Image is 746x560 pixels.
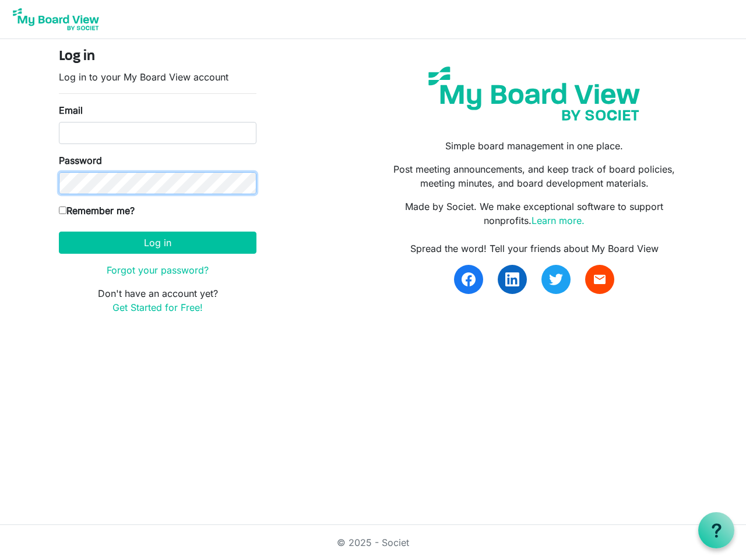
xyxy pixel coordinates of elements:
[462,272,476,286] img: facebook.svg
[532,215,585,226] a: Learn more.
[59,153,102,167] label: Password
[382,139,687,153] p: Simple board management in one place.
[382,242,687,256] div: Spread the word! Tell your friends about My Board View
[382,162,687,190] p: Post meeting announcements, and keep track of board policies, meeting minutes, and board developm...
[593,272,607,286] span: email
[337,537,409,548] a: © 2025 - Societ
[382,199,687,228] p: Made by Societ. We make exceptional software to support nonprofits.
[585,265,614,294] a: email
[107,264,209,276] a: Forgot your password?
[59,103,83,117] label: Email
[59,70,256,84] p: Log in to your My Board View account
[59,232,256,254] button: Log in
[59,206,66,214] input: Remember me?
[59,286,256,314] p: Don't have an account yet?
[59,48,256,65] h4: Log in
[549,272,563,286] img: twitter.svg
[505,272,519,286] img: linkedin.svg
[420,58,649,129] img: my-board-view-societ.svg
[9,5,103,34] img: My Board View Logo
[112,302,203,313] a: Get Started for Free!
[59,204,135,218] label: Remember me?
